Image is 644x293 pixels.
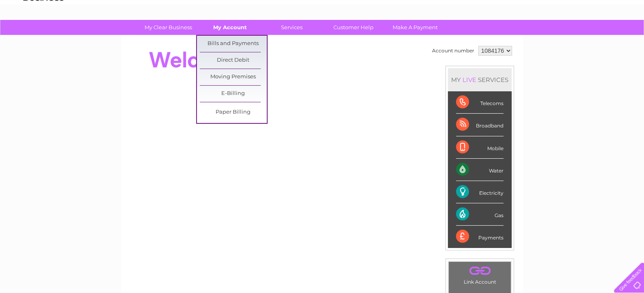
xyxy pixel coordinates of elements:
[200,52,267,69] a: Direct Debit
[456,159,504,181] div: Water
[135,20,202,35] a: My Clear Business
[430,44,476,58] td: Account number
[200,69,267,85] a: Moving Premises
[456,226,504,248] div: Payments
[521,34,539,41] a: Energy
[590,34,610,41] a: Contact
[461,76,478,84] div: LIVE
[456,136,504,159] div: Mobile
[491,4,547,14] a: 0333 014 3131
[573,34,585,41] a: Blog
[451,264,509,278] a: .
[448,68,512,91] div: MY SERVICES
[382,20,449,35] a: Make A Payment
[544,34,568,41] a: Telecoms
[200,36,267,52] a: Bills and Payments
[456,91,504,114] div: Telecoms
[131,4,514,39] div: Clear Business is a trading name of Verastar Limited (registered in [GEOGRAPHIC_DATA] No. 3667643...
[617,34,636,41] a: Log out
[320,20,387,35] a: Customer Help
[456,181,504,203] div: Electricity
[456,114,504,136] div: Broadband
[501,34,516,41] a: Water
[456,203,504,226] div: Gas
[200,104,267,121] a: Paper Billing
[200,86,267,102] a: E-Billing
[197,20,264,35] a: My Account
[258,20,325,35] a: Services
[23,21,64,46] img: logo.png
[448,261,511,287] td: Link Account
